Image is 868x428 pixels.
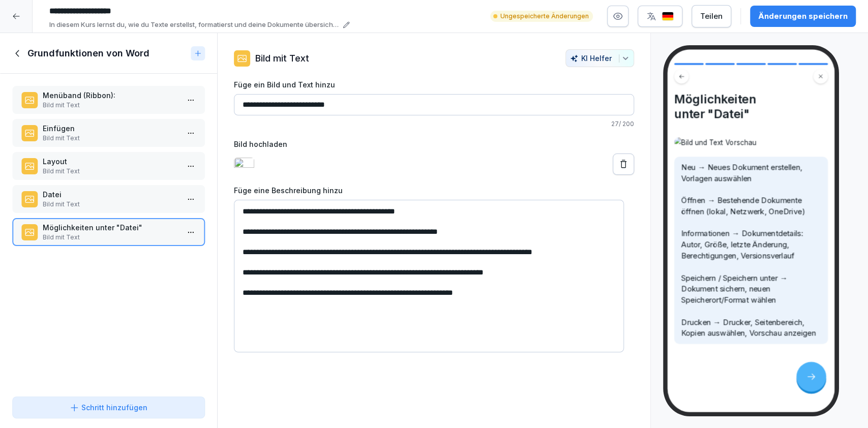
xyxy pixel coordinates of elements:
p: Bild mit Text [43,200,178,209]
p: Ungespeicherte Änderungen [500,12,589,21]
p: Einfügen [43,123,178,134]
p: Bild mit Text [43,134,178,143]
button: KI Helfer [565,49,634,67]
p: Bild mit Text [43,167,178,176]
div: Teilen [700,11,723,22]
div: Änderungen speichern [758,11,848,22]
p: Bild mit Text [255,51,309,65]
p: Neu → Neues Dokument erstellen, Vorlagen auswählen Öffnen → Bestehende Dokumente öffnen (lokal, N... [681,162,821,339]
p: Menüband (Ribbon): [43,90,178,101]
p: Möglichkeiten unter "Datei" [43,222,178,233]
p: Layout [43,156,178,167]
div: Schritt hinzufügen [69,402,147,413]
div: DateiBild mit Text [12,185,205,213]
p: 27 / 200 [234,119,635,129]
div: EinfügenBild mit Text [12,119,205,147]
button: Schritt hinzufügen [12,396,205,418]
button: Teilen [692,5,731,27]
p: Bild mit Text [43,233,178,242]
h4: Möglichkeiten unter "Datei" [674,92,828,121]
div: Möglichkeiten unter "Datei"Bild mit Text [12,218,205,246]
p: Datei [43,189,178,200]
img: Bild und Text Vorschau [674,137,828,147]
img: de.svg [662,12,674,21]
p: Bild mit Text [43,101,178,110]
label: Füge ein Bild und Text hinzu [234,79,635,90]
p: In diesem Kurs lernst du, wie du Texte erstellst, formatierst und deine Dokumente übersichtlich g... [49,20,340,30]
div: Menüband (Ribbon):Bild mit Text [12,86,205,114]
h1: Grundfunktionen von Word [27,47,149,59]
label: Bild hochladen [234,139,635,149]
label: Füge eine Beschreibung hinzu [234,185,635,196]
div: KI Helfer [570,54,630,63]
img: 399da707-5370-49f9-9da3-bc31c70f959b [234,158,254,171]
div: LayoutBild mit Text [12,152,205,180]
button: Änderungen speichern [750,6,856,27]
